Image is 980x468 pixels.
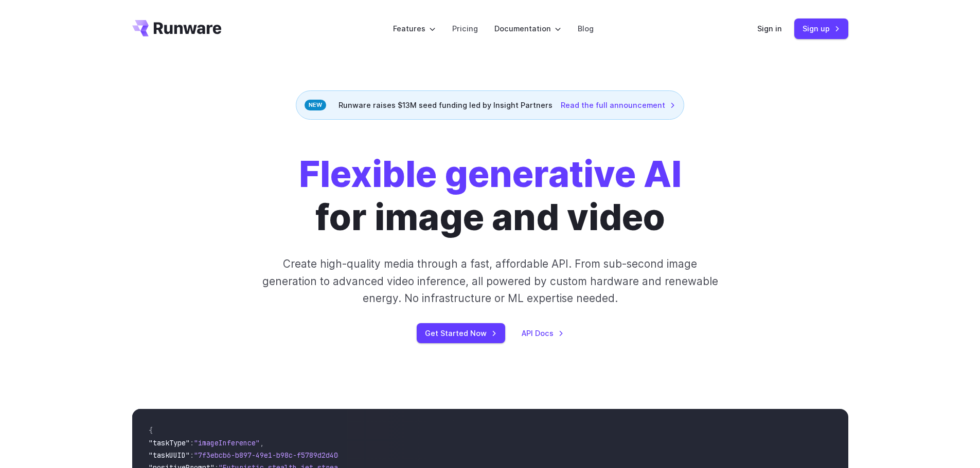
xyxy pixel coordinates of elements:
div: Runware raises $13M seed funding led by Insight Partners [296,90,684,120]
span: : [190,438,194,447]
span: { [149,426,153,435]
a: API Docs [522,327,564,339]
a: Pricing [452,23,478,34]
a: Read the full announcement [561,99,675,111]
span: "taskUUID" [149,451,190,460]
span: "taskType" [149,438,190,447]
span: "7f3ebcb6-b897-49e1-b98c-f5789d2d40d7" [194,451,350,460]
span: : [190,451,194,460]
span: , [260,438,264,447]
a: Sign up [794,18,848,39]
p: Create high-quality media through a fast, affordable API. From sub-second image generation to adv... [261,255,719,307]
a: Get Started Now [417,323,505,343]
a: Sign in [757,23,782,34]
strong: Flexible generative AI [299,152,682,196]
h1: for image and video [299,153,682,239]
label: Features [393,23,436,34]
a: Blog [578,23,594,34]
a: Go to / [132,20,222,36]
label: Documentation [494,23,561,34]
span: "imageInference" [194,438,260,447]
